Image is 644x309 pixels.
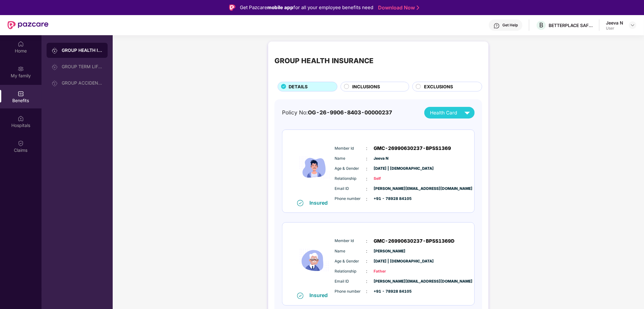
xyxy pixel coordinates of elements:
span: [DATE] | [DEMOGRAPHIC_DATA] [374,166,405,172]
div: GROUP ACCIDENTAL INSURANCE [62,80,103,86]
img: svg+xml;base64,PHN2ZyBpZD0iSG9zcGl0YWxzIiB4bWxucz0iaHR0cDovL3d3dy53My5vcmcvMjAwMC9zdmciIHdpZHRoPS... [18,115,24,122]
span: Member Id [335,238,366,244]
div: Insured [310,292,332,298]
span: Age & Gender [335,166,366,172]
img: svg+xml;base64,PHN2ZyBpZD0iRHJvcGRvd24tMzJ4MzIiIHhtbG5zPSJodHRwOi8vd3d3LnczLm9yZy8yMDAwL3N2ZyIgd2... [630,23,635,28]
span: B [539,21,543,29]
div: BETTERPLACE SAFETY SOLUTIONS PRIVATE LIMITED [549,22,593,28]
img: svg+xml;base64,PHN2ZyB3aWR0aD0iMjAiIGhlaWdodD0iMjAiIHZpZXdCb3g9IjAgMCAyMCAyMCIgZmlsbD0ibm9uZSIgeG... [52,47,58,54]
span: : [366,165,368,172]
div: GROUP TERM LIFE INSURANCE [62,64,103,69]
span: Health Card [430,109,457,117]
span: : [366,175,368,182]
span: : [366,288,368,295]
span: Name [335,156,366,162]
span: Phone number [335,289,366,295]
span: [PERSON_NAME][EMAIL_ADDRESS][DOMAIN_NAME] [374,279,405,284]
div: GROUP HEALTH INSURANCE [274,55,374,66]
span: EXCLUSIONS [424,83,453,90]
span: GMC-26990630237-BPSS1369D [374,237,455,245]
span: : [366,278,368,285]
span: Age & Gender [335,258,366,264]
span: : [366,196,368,202]
div: Get Pazcare for all your employee benefits need [240,4,373,11]
span: Relationship [335,176,366,182]
span: Relationship [335,268,366,274]
img: svg+xml;base64,PHN2ZyBpZD0iSGVscC0zMngzMiIgeG1sbnM9Imh0dHA6Ly93d3cudzMub3JnLzIwMDAvc3ZnIiB3aWR0aD... [494,23,500,29]
span: Name [335,248,366,254]
span: : [366,268,368,275]
button: Health Card [424,107,475,119]
a: Download Now [378,4,417,11]
span: : [366,258,368,265]
img: Logo [229,4,235,11]
div: Policy No: [282,108,392,117]
div: Get Help [502,23,518,28]
span: [PERSON_NAME] [374,248,405,254]
img: svg+xml;base64,PHN2ZyBpZD0iQmVuZWZpdHMiIHhtbG5zPSJodHRwOi8vd3d3LnczLm9yZy8yMDAwL3N2ZyIgd2lkdGg9Ij... [18,91,24,97]
img: svg+xml;base64,PHN2ZyB4bWxucz0iaHR0cDovL3d3dy53My5vcmcvMjAwMC9zdmciIHZpZXdCb3g9IjAgMCAyNCAyNCIgd2... [462,107,473,118]
div: GROUP HEALTH INSURANCE [62,47,103,53]
div: User [606,26,623,31]
span: OG-26-9906-8403-00000237 [308,109,392,116]
img: svg+xml;base64,PHN2ZyB3aWR0aD0iMjAiIGhlaWdodD0iMjAiIHZpZXdCb3g9IjAgMCAyMCAyMCIgZmlsbD0ibm9uZSIgeG... [18,66,24,72]
span: INCLUSIONS [352,83,380,90]
span: : [366,238,368,245]
div: Insured [310,200,332,206]
img: Stroke [417,4,419,11]
span: Self [374,176,405,182]
span: DETAILS [289,83,308,90]
img: svg+xml;base64,PHN2ZyB3aWR0aD0iMjAiIGhlaWdodD0iMjAiIHZpZXdCb3g9IjAgMCAyMCAyMCIgZmlsbD0ibm9uZSIgeG... [52,80,58,86]
span: : [366,145,368,152]
div: Jeeva N [606,20,623,26]
strong: mobile app [267,4,293,10]
span: +91 - 78928 84105 [374,196,405,202]
img: icon [296,229,333,292]
img: icon [296,136,333,199]
img: svg+xml;base64,PHN2ZyB3aWR0aD0iMjAiIGhlaWdodD0iMjAiIHZpZXdCb3g9IjAgMCAyMCAyMCIgZmlsbD0ibm9uZSIgeG... [52,64,58,70]
span: Jeeva N [374,156,405,162]
img: New Pazcare Logo [8,21,48,29]
img: svg+xml;base64,PHN2ZyB4bWxucz0iaHR0cDovL3d3dy53My5vcmcvMjAwMC9zdmciIHdpZHRoPSIxNiIgaGVpZ2h0PSIxNi... [297,200,303,206]
span: GMC-26990630237-BPSS1369 [374,145,451,152]
span: Member Id [335,146,366,152]
span: [DATE] | [DEMOGRAPHIC_DATA] [374,258,405,264]
span: [PERSON_NAME][EMAIL_ADDRESS][DOMAIN_NAME] [374,186,405,192]
span: Father [374,268,405,274]
img: svg+xml;base64,PHN2ZyBpZD0iSG9tZSIgeG1sbnM9Imh0dHA6Ly93d3cudzMub3JnLzIwMDAvc3ZnIiB3aWR0aD0iMjAiIG... [18,41,24,47]
span: Phone number [335,196,366,202]
span: Email ID [335,279,366,284]
img: svg+xml;base64,PHN2ZyB4bWxucz0iaHR0cDovL3d3dy53My5vcmcvMjAwMC9zdmciIHdpZHRoPSIxNiIgaGVpZ2h0PSIxNi... [297,293,303,299]
span: : [366,185,368,192]
span: +91 - 78928 84105 [374,289,405,295]
span: : [366,155,368,162]
span: : [366,248,368,255]
img: svg+xml;base64,PHN2ZyBpZD0iQ2xhaW0iIHhtbG5zPSJodHRwOi8vd3d3LnczLm9yZy8yMDAwL3N2ZyIgd2lkdGg9IjIwIi... [18,140,24,146]
span: Email ID [335,186,366,192]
